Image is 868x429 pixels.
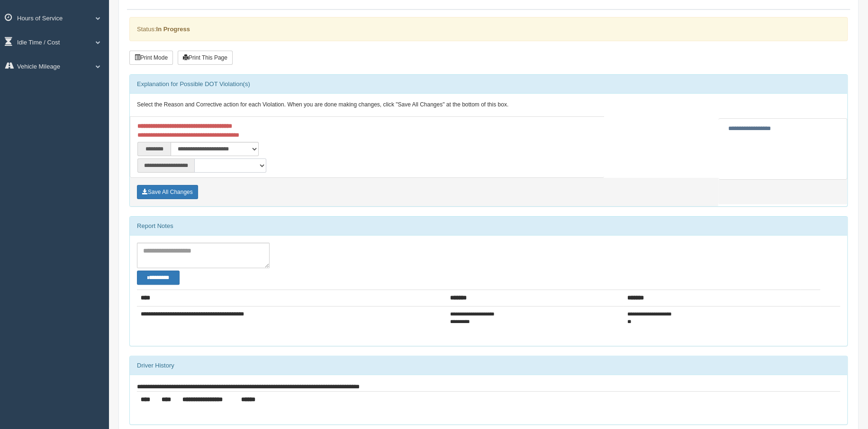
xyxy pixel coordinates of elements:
div: Driver History [130,356,847,375]
div: Select the Reason and Corrective action for each Violation. When you are done making changes, cli... [130,94,847,116]
button: Print Mode [129,51,173,65]
strong: In Progress [156,26,190,33]
button: Change Filter Options [137,271,180,285]
div: Explanation for Possible DOT Violation(s) [130,75,847,94]
button: Print This Page [178,51,233,65]
button: Save [137,185,198,199]
div: Status: [129,17,848,41]
div: Report Notes [130,217,847,236]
